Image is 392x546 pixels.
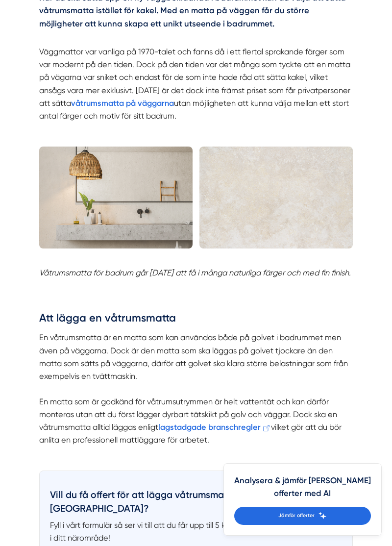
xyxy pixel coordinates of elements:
[50,519,342,545] p: Fyll i vårt formulär så ser vi till att du får upp till 5 kostnadsfria offerter från företag i di...
[39,311,353,331] h2: Att lägga en våtrumsmatta
[234,474,371,507] h4: Analysera & jämför [PERSON_NAME] offerter med AI
[39,268,351,277] em: Våtrumsmatta för badrum går [DATE] att få i många naturliga färger och med fin finish.
[278,512,315,520] span: Jämför offerter
[39,147,193,249] img: Våtrumsmatta i badrum
[71,99,174,108] a: våtrumsmatta på väggarna
[234,507,371,525] a: Jämför offerter
[39,33,353,123] p: Väggmattor var vanliga på 1970-talet och fanns då i ett flertal sprakande färger som var modernt ...
[158,422,271,432] a: lagstadgade branschregler
[39,331,353,447] p: En våtrumsmatta är en matta som kan användas både på golvet i badrummet men även på väggarna. Doc...
[158,422,261,432] strong: lagstadgade branschregler
[50,488,342,519] h3: Vill du få offert för att lägga våtrumsmatta i [GEOGRAPHIC_DATA]?
[199,147,353,249] img: Våtrumsmatta badrum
